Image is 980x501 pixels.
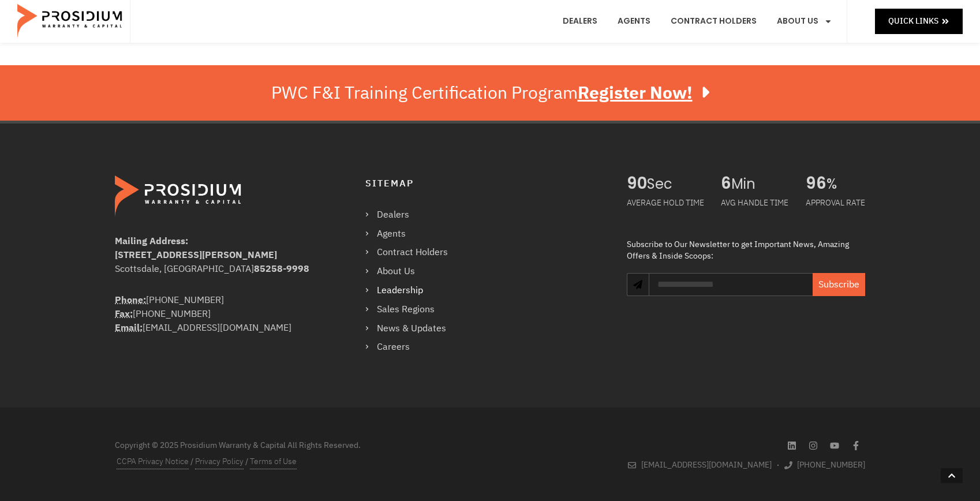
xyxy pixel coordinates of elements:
abbr: Fax [115,307,133,321]
b: Mailing Address: [115,234,188,248]
form: Newsletter Form [649,273,865,308]
div: AVG HANDLE TIME [721,193,788,213]
abbr: Phone Number [115,293,146,307]
a: Dealers [365,207,459,223]
div: APPROVAL RATE [806,193,865,213]
span: % [826,175,865,193]
b: 85258-9998 [254,262,309,276]
span: Subscribe [818,278,859,291]
a: Contract Holders [365,244,459,261]
a: [EMAIL_ADDRESS][DOMAIN_NAME] [628,458,772,472]
a: Terms of Use [250,454,297,469]
b: [STREET_ADDRESS][PERSON_NAME] [115,248,277,262]
u: Register Now! [578,80,693,106]
span: 90 [627,175,647,193]
span: Quick Links [888,14,938,28]
span: 96 [806,175,826,193]
strong: Phone: [115,293,146,307]
a: Agents [365,226,459,242]
h4: Sitemap [365,175,604,192]
a: Careers [365,339,459,356]
button: Subscribe [813,273,865,296]
a: News & Updates [365,320,459,337]
span: Min [731,175,788,193]
strong: Fax: [115,307,133,321]
span: [EMAIL_ADDRESS][DOMAIN_NAME] [638,458,772,472]
div: Scottsdale, [GEOGRAPHIC_DATA] [115,262,319,276]
a: Sales Regions [365,301,459,318]
div: Copyright © 2025 Prosidium Warranty & Capital All Rights Reserved. [115,439,484,451]
div: AVERAGE HOLD TIME [627,193,704,213]
a: CCPA Privacy Notice [117,454,189,469]
abbr: Email Address [115,321,143,335]
a: Quick Links [875,9,963,33]
a: About Us [365,263,459,280]
span: [PHONE_NUMBER] [794,458,865,472]
span: Sec [647,175,704,193]
a: Privacy Policy [195,454,244,469]
a: Leadership [365,282,459,299]
div: [PHONE_NUMBER] [PHONE_NUMBER] [EMAIL_ADDRESS][DOMAIN_NAME] [115,293,319,335]
div: PWC F&I Training Certification Program [271,83,709,103]
strong: Email: [115,321,143,335]
a: [PHONE_NUMBER] [784,458,866,472]
span: 6 [721,175,731,193]
div: Subscribe to Our Newsletter to get Important News, Amazing Offers & Inside Scoops: [627,239,865,261]
nav: Menu [365,207,459,356]
div: / / [115,454,484,469]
